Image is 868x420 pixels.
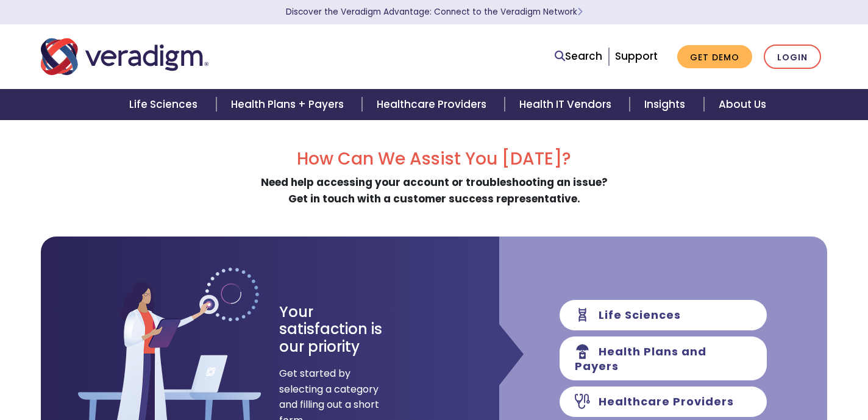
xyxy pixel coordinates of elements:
a: Health Plans + Payers [216,89,362,120]
a: Support [615,49,658,63]
a: About Us [704,89,781,120]
a: Healthcare Providers [362,89,505,120]
span: Learn More [577,6,583,18]
a: Login [764,44,821,69]
a: Life Sciences [115,89,216,120]
a: Health IT Vendors [505,89,630,120]
h2: How Can We Assist You [DATE]? [41,149,827,169]
strong: Need help accessing your account or troubleshooting an issue? Get in touch with a customer succes... [261,175,608,206]
h3: Your satisfaction is our priority [279,304,404,356]
a: Get Demo [677,45,752,69]
a: Search [555,48,602,65]
a: Insights [630,89,703,120]
a: Discover the Veradigm Advantage: Connect to the Veradigm NetworkLearn More [286,6,583,18]
img: Veradigm logo [41,37,208,77]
